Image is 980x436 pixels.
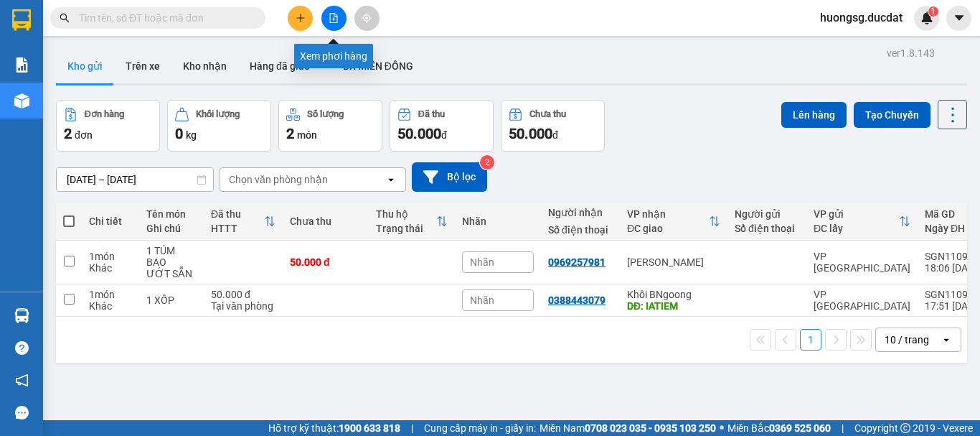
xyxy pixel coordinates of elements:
[14,308,29,323] img: warehouse-icon
[79,10,248,26] input: Tìm tên, số ĐT hoặc mã đơn
[14,93,29,108] img: warehouse-icon
[720,425,724,431] span: ⚪️
[854,102,930,128] button: Tạo Chuyến
[809,9,914,27] span: huongsg.ducdat
[14,57,29,73] img: solution-icon
[60,13,70,23] span: search
[89,215,132,227] div: Chi tiết
[15,406,29,419] span: message
[397,125,441,142] span: 50.000
[146,208,197,220] div: Tên món
[278,100,382,152] button: Số lượng2món
[56,100,160,152] button: Đơn hàng2đơn
[769,422,831,434] strong: 0369 525 060
[627,208,709,220] div: VP nhận
[146,268,197,279] div: ƯỚT SẴN
[290,256,362,268] div: 50.000 đ
[842,420,844,436] span: |
[204,203,283,241] th: Toggle SortBy
[412,162,487,192] button: Bộ lọc
[627,256,720,268] div: [PERSON_NAME]
[85,109,124,119] div: Đơn hàng
[211,300,275,312] div: Tại văn phòng
[411,420,413,436] span: |
[953,11,966,24] span: caret-down
[385,174,397,185] svg: open
[89,300,132,312] div: Khác
[268,420,400,436] span: Hỗ trợ kỹ thuật:
[211,289,275,300] div: 50.000 đ
[920,11,933,24] img: icon-new-feature
[146,294,197,306] div: 1 XỐP
[470,256,494,268] span: Nhãn
[56,49,114,83] button: Kho gửi
[800,329,821,351] button: 1
[354,6,380,31] button: aim
[376,208,436,220] div: Thu hộ
[470,294,494,306] span: Nhãn
[814,289,910,312] div: VP [GEOGRAPHIC_DATA]
[186,129,197,141] span: kg
[941,334,952,345] svg: open
[885,333,929,347] div: 10 / trang
[211,223,264,234] div: HTTT
[946,6,971,31] button: caret-down
[727,420,831,436] span: Miền Bắc
[321,6,347,31] button: file-add
[329,13,339,23] span: file-add
[288,6,313,31] button: plus
[462,215,534,227] div: Nhãn
[548,294,606,306] div: 0388443079
[930,6,936,17] span: 1
[735,208,799,220] div: Người gửi
[369,203,455,241] th: Toggle SortBy
[307,109,344,119] div: Số lượng
[814,223,899,234] div: ĐC lấy
[928,6,938,17] sup: 1
[529,109,566,119] div: Chưa thu
[294,44,373,68] div: Xem phơi hàng
[620,203,727,241] th: Toggle SortBy
[501,100,605,152] button: Chưa thu50.000đ
[814,251,910,274] div: VP [GEOGRAPHIC_DATA]
[548,256,606,268] div: 0969257981
[290,215,362,227] div: Chưa thu
[509,125,552,142] span: 50.000
[390,100,494,152] button: Đã thu50.000đ
[548,224,613,236] div: Số điện thoại
[627,289,720,300] div: Khôi BNgoong
[175,125,183,142] span: 0
[424,420,536,436] span: Cung cấp máy in - giấy in:
[146,245,197,268] div: 1 TÚM BAO
[585,422,716,434] strong: 0708 023 035 - 0935 103 250
[376,223,436,234] div: Trạng thái
[89,289,132,300] div: 1 món
[814,208,899,220] div: VP gửi
[296,13,306,23] span: plus
[89,262,132,274] div: Khác
[75,129,93,141] span: đơn
[441,129,447,141] span: đ
[552,129,558,141] span: đ
[171,49,238,83] button: Kho nhận
[735,223,799,234] div: Số điện thoại
[343,60,413,72] span: BX MIỀN ĐÔNG
[57,168,213,191] input: Select a date range.
[229,172,328,187] div: Chọn văn phòng nhận
[114,49,171,83] button: Trên xe
[548,207,613,218] div: Người nhận
[540,420,716,436] span: Miền Nam
[238,49,321,83] button: Hàng đã giao
[286,125,294,142] span: 2
[64,125,72,142] span: 2
[480,155,494,170] sup: 2
[418,109,445,119] div: Đã thu
[627,223,709,234] div: ĐC giao
[211,208,264,220] div: Đã thu
[89,251,132,262] div: 1 món
[15,374,29,387] span: notification
[362,13,372,23] span: aim
[887,45,935,61] div: ver 1.8.143
[167,100,271,152] button: Khối lượng0kg
[196,109,240,119] div: Khối lượng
